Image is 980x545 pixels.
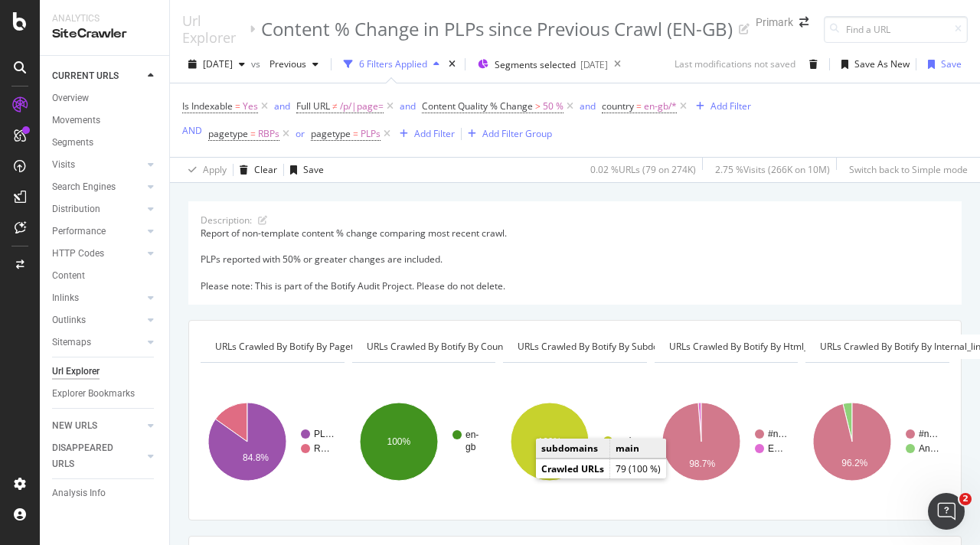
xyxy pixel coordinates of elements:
div: Performance [52,224,106,240]
div: 0.02 % URLs ( 79 on 274K ) [590,163,696,176]
div: DISAPPEARED URLS [52,440,129,472]
div: SiteCrawler [52,25,157,43]
a: Visits [52,157,143,173]
a: Url Explorer [52,364,158,380]
div: Segments [52,135,93,151]
div: and [400,100,416,113]
span: vs [251,57,263,70]
text: 84.8% [243,452,269,463]
div: Apply [203,163,227,176]
span: Previous [263,57,306,70]
div: Add Filter [414,127,455,140]
div: Save [941,57,962,70]
iframe: Intercom live chat [928,493,965,530]
div: Url Explorer [52,364,100,380]
div: Content [52,268,85,284]
a: Content [52,268,158,284]
span: en-gb/* [644,96,677,117]
div: Description: [201,214,252,227]
div: Sitemaps [52,335,91,351]
a: Explorer Bookmarks [52,386,158,402]
div: CURRENT URLS [52,68,119,84]
div: [DATE] [580,58,608,71]
span: 2 [959,493,972,505]
text: PL… [314,429,335,439]
div: HTTP Codes [52,246,104,262]
span: Segments selected [495,58,576,71]
button: AND [182,123,202,138]
a: Movements [52,113,158,129]
text: 100% [387,436,410,447]
button: Add Filter Group [462,125,552,143]
h4: URLs Crawled By Botify By country [364,335,537,359]
button: or [296,126,305,141]
text: An… [919,443,939,454]
div: Distribution [52,201,100,217]
text: 96.2% [842,457,868,468]
div: Switch back to Simple mode [849,163,968,176]
text: gb [465,442,476,452]
button: Switch back to Simple mode [843,158,968,182]
text: main [616,436,636,446]
h4: URLs Crawled By Botify By pagetype [212,335,392,359]
span: = [250,127,256,140]
span: 2025 Aug. 17th [203,57,233,70]
a: Distribution [52,201,143,217]
button: and [580,99,596,113]
button: and [274,99,290,113]
a: Overview [52,90,158,106]
svg: A chart. [503,375,645,508]
div: Search Engines [52,179,116,195]
button: Previous [263,52,325,77]
span: URLs Crawled By Botify By pagetype [215,340,369,353]
div: 6 Filters Applied [359,57,427,70]
span: RBPs [258,123,279,145]
div: arrow-right-arrow-left [799,17,808,28]
a: Performance [52,224,143,240]
div: Save As New [854,57,910,70]
span: = [636,100,642,113]
text: 98.7% [689,459,715,469]
span: URLs Crawled By Botify By subdomains [518,340,684,353]
div: Save [303,163,324,176]
button: Add Filter [394,125,455,143]
button: Save [922,52,962,77]
text: 100% [538,436,562,447]
button: Save [284,158,324,182]
span: Yes [243,96,258,117]
a: DISAPPEARED URLS [52,440,143,472]
button: 6 Filters Applied [338,52,446,77]
div: Content % Change in PLPs since Previous Crawl (EN-GB) [261,16,733,42]
a: Sitemaps [52,335,143,351]
text: E… [768,443,783,454]
text: R… [314,443,330,454]
div: times [446,57,459,72]
button: Save As New [835,52,910,77]
span: country [602,100,634,113]
div: Movements [52,113,100,129]
text: #n… [919,429,938,439]
div: Analysis Info [52,485,106,501]
svg: A chart. [201,375,342,508]
svg: A chart. [655,375,796,508]
div: 2.75 % Visits ( 266K on 10M ) [715,163,830,176]
div: A chart. [352,375,494,508]
div: Overview [52,90,89,106]
a: Outlinks [52,312,143,328]
button: Apply [182,158,227,182]
div: Url Explorer [182,12,243,46]
div: and [580,100,596,113]
span: 50 % [543,96,563,117]
button: and [400,99,416,113]
input: Find a URL [824,16,968,43]
div: Report of non-template content % change comparing most recent crawl. PLPs reported with 50% or gr... [201,227,949,292]
span: Content Quality % Change [422,100,533,113]
div: Analytics [52,12,157,25]
a: NEW URLS [52,418,143,434]
a: HTTP Codes [52,246,143,262]
div: A chart. [805,375,947,508]
h4: URLs Crawled By Botify By html_sitemap [666,335,865,359]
